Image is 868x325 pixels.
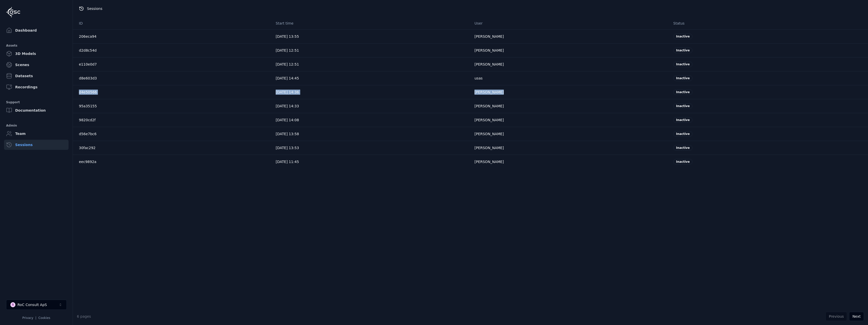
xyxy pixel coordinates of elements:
td: [PERSON_NAME] [470,155,669,169]
span: [DATE] 13:53 [276,146,299,150]
td: [PERSON_NAME] [470,127,669,141]
div: Inactive [673,159,692,165]
div: Inactive [673,89,692,95]
img: Logo [6,7,20,17]
a: 3D Models [4,49,69,59]
span: Sessions [87,6,102,11]
a: Sessions [4,140,69,150]
td: [PERSON_NAME] [470,113,669,127]
td: [PERSON_NAME] [470,99,669,113]
span: 6 pages [77,314,91,318]
a: Dashboard [4,25,69,35]
td: [PERSON_NAME] [470,141,669,155]
span: [DATE] 14:45 [276,76,299,80]
div: Inactive [673,103,692,109]
a: 30fac292 [79,146,96,150]
span: [DATE] 13:55 [276,34,299,38]
div: Inactive [673,145,692,151]
td: [PERSON_NAME] [470,57,669,71]
a: Documentation [4,105,69,115]
a: Cookies [38,316,50,320]
a: Team [4,129,69,139]
span: [DATE] 14:08 [276,118,299,122]
a: eec9892a [79,160,96,164]
a: 206eca94 [79,34,96,38]
div: Inactive [673,131,692,137]
span: [DATE] 12:51 [276,48,299,52]
a: 95a35155 [79,104,97,108]
span: [DATE] 14:33 [276,104,299,108]
div: Inactive [673,62,692,67]
th: Status [669,17,868,29]
a: Scenes [4,60,69,70]
span: [DATE] 13:58 [276,132,299,136]
a: Privacy [22,316,33,320]
span: [DATE] 11:45 [276,160,299,164]
th: Start time [272,17,470,29]
span: [DATE] 12:51 [276,62,299,66]
div: Admin [6,123,67,129]
a: e110e0d7 [79,62,97,66]
a: d8e603d3 [79,76,97,80]
a: Datasets [4,71,69,81]
div: Assets [6,43,67,49]
div: RoC Consult ApS [17,302,47,307]
div: Inactive [673,34,692,39]
a: d2d8c54d [79,48,97,52]
th: ID [73,17,272,29]
td: [PERSON_NAME] [470,85,669,99]
button: Select a workspace [6,300,67,310]
span: [DATE] 14:36 [276,90,299,94]
div: Inactive [673,117,692,123]
td: [PERSON_NAME] [470,43,669,57]
td: [PERSON_NAME] [470,29,669,43]
div: Support [6,99,67,105]
div: R [10,302,15,307]
th: User [470,17,669,29]
span: | [35,316,36,320]
div: Inactive [673,75,692,81]
a: d56e7bc6 [79,132,97,136]
a: Recordings [4,82,69,92]
a: d4e50566 [79,90,97,94]
button: Next [849,312,864,321]
td: usas [470,71,669,85]
a: 9820cd2f [79,118,96,122]
div: Inactive [673,48,692,53]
